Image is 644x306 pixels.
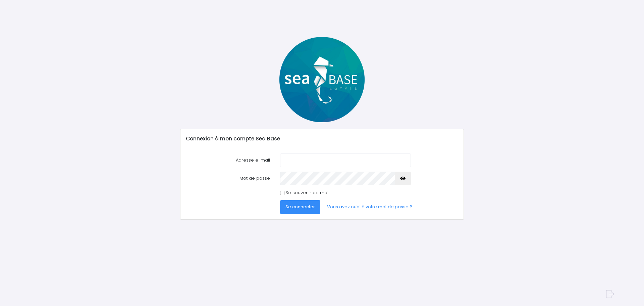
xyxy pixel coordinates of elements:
[180,129,463,148] div: Connexion à mon compte Sea Base
[322,200,418,214] a: Vous avez oublié votre mot de passe ?
[181,172,275,185] label: Mot de passe
[181,154,275,167] label: Adresse e-mail
[285,189,328,196] label: Se souvenir de moi
[285,204,315,210] span: Se connecter
[280,200,320,214] button: Se connecter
